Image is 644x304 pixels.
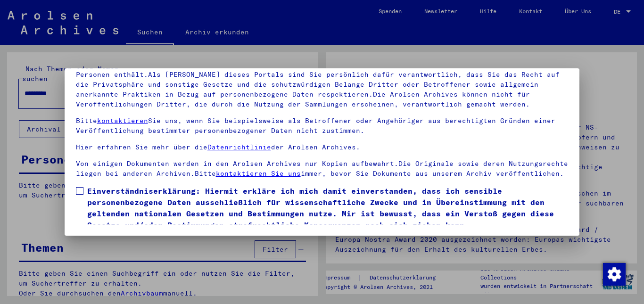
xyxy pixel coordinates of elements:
[603,263,625,285] div: Zustimmung ändern
[76,159,569,179] p: Von einigen Dokumenten werden in den Arolsen Archives nur Kopien aufbewahrt.Die Originale sowie d...
[97,116,148,125] a: kontaktieren
[603,263,626,286] img: Zustimmung ändern
[207,143,271,151] a: Datenrichtlinie
[76,116,569,136] p: Bitte Sie uns, wenn Sie beispielsweise als Betroffener oder Angehöriger aus berechtigten Gründen ...
[76,60,569,109] p: Bitte beachten Sie, dass dieses Portal über NS - Verfolgte sensible Daten zu identifizierten oder...
[87,185,569,230] span: Einverständniserklärung: Hiermit erkläre ich mich damit einverstanden, dass ich sensible personen...
[216,169,301,178] a: kontaktieren Sie uns
[76,142,569,152] p: Hier erfahren Sie mehr über die der Arolsen Archives.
